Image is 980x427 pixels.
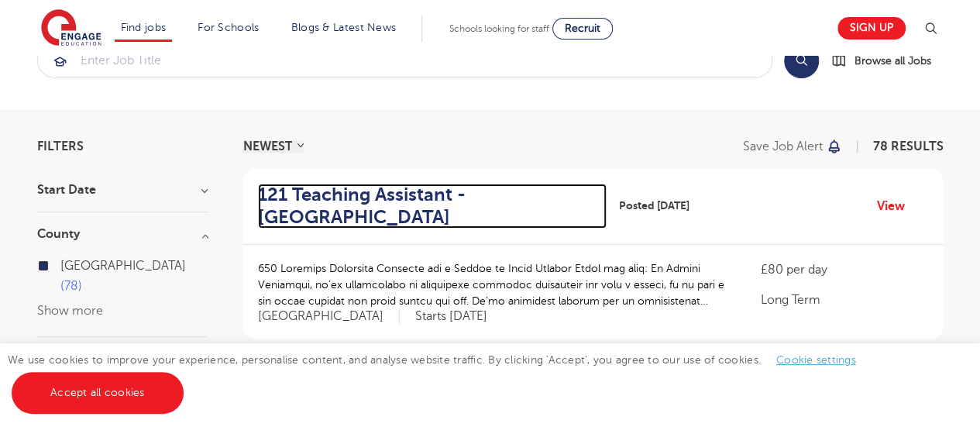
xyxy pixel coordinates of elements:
p: £80 per day [760,260,927,279]
input: Submit [38,43,772,77]
a: View [877,196,916,216]
span: [GEOGRAPHIC_DATA] [60,259,186,273]
a: Browse all Jobs [831,52,944,70]
span: Browse all Jobs [854,52,931,70]
span: [GEOGRAPHIC_DATA] [258,308,400,325]
button: Search [784,43,819,78]
input: [GEOGRAPHIC_DATA] 78 [60,259,70,269]
span: 78 RESULTS [873,139,944,153]
span: Recruit [565,22,600,34]
p: Starts [DATE] [415,308,487,325]
h3: County [37,228,208,240]
div: Submit [37,43,772,78]
a: Recruit [552,18,613,40]
a: Accept all cookies [12,372,184,414]
img: Engage Education [41,9,101,48]
p: 650 Loremips Dolorsita Consecte adi e Seddoe te Incid Utlabor Etdol mag aliq: En Admini Veniamqui... [258,260,730,309]
a: Sign up [837,17,906,40]
a: Find jobs [121,22,167,33]
p: Save job alert [743,140,823,153]
a: Blogs & Latest News [291,22,397,33]
span: Posted [DATE] [618,198,689,214]
button: Save job alert [743,140,843,153]
h2: 121 Teaching Assistant - [GEOGRAPHIC_DATA] [258,184,595,229]
span: Schools looking for staff [449,23,549,34]
button: Show more [37,304,103,318]
a: Cookie settings [776,354,856,366]
span: We use cookies to improve your experience, personalise content, and analyse website traffic. By c... [8,354,872,398]
span: Filters [37,140,84,153]
a: For Schools [198,22,259,33]
span: 78 [60,279,82,293]
p: Long Term [760,291,927,309]
a: 121 Teaching Assistant - [GEOGRAPHIC_DATA] [258,184,607,229]
h3: Start Date [37,184,208,196]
